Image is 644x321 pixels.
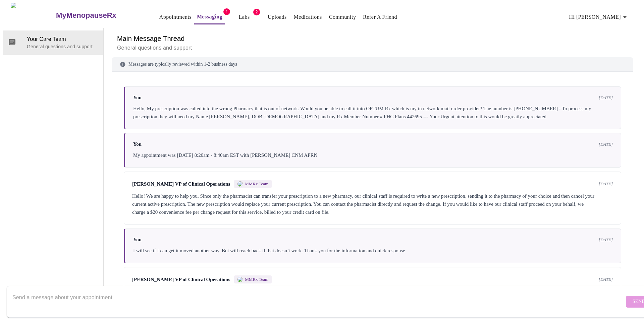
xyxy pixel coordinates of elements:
[567,10,632,24] button: Hi [PERSON_NAME]
[569,12,629,22] span: Hi [PERSON_NAME]
[133,237,142,243] span: You
[56,11,116,20] h3: MyMenopauseRx
[133,105,613,121] div: Hello, My prescription was called into the wrong Pharmacy that is out of network. Would you be ab...
[117,44,628,52] p: General questions and support
[132,181,230,187] span: [PERSON_NAME] VP of Clinical Operations
[3,30,103,55] div: Your Care TeamGeneral questions and support
[291,10,325,24] button: Medications
[245,277,268,282] span: MMRx Team
[133,151,613,159] div: My appointment was [DATE] 8:20am - 8:40am EST with [PERSON_NAME] CNM APRN
[599,181,613,187] span: [DATE]
[133,141,142,147] span: You
[599,277,613,282] span: [DATE]
[237,181,243,187] img: MMRX
[133,95,142,101] span: You
[117,33,628,44] h6: Main Message Thread
[157,10,194,24] button: Appointments
[55,4,143,27] a: MyMenopauseRx
[233,10,255,24] button: Labs
[11,3,55,28] img: MyMenopauseRx Logo
[363,12,397,22] a: Refer a Friend
[599,142,613,147] span: [DATE]
[132,192,613,216] div: Hello! We are happy to help you. Since only the pharmacist can transfer your prescription to a ne...
[12,291,624,312] textarea: Send a message about your appointment
[294,12,322,22] a: Medications
[237,277,243,282] img: MMRX
[197,12,222,21] a: Messaging
[223,8,230,15] span: 1
[326,10,359,24] button: Community
[112,57,633,72] div: Messages are typically reviewed within 1-2 business days
[245,181,268,187] span: MMRx Team
[27,35,98,43] span: Your Care Team
[329,12,356,22] a: Community
[159,12,192,22] a: Appointments
[253,9,260,15] span: 2
[599,95,613,101] span: [DATE]
[265,10,289,24] button: Uploads
[133,247,613,255] div: I will see if I can get it moved another way. But will reach back if that doesn’t work. Thank you...
[239,12,250,22] a: Labs
[268,12,287,22] a: Uploads
[132,277,230,282] span: [PERSON_NAME] VP of Clinical Operations
[194,10,225,24] button: Messaging
[599,237,613,243] span: [DATE]
[360,10,400,24] button: Refer a Friend
[27,43,98,50] p: General questions and support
